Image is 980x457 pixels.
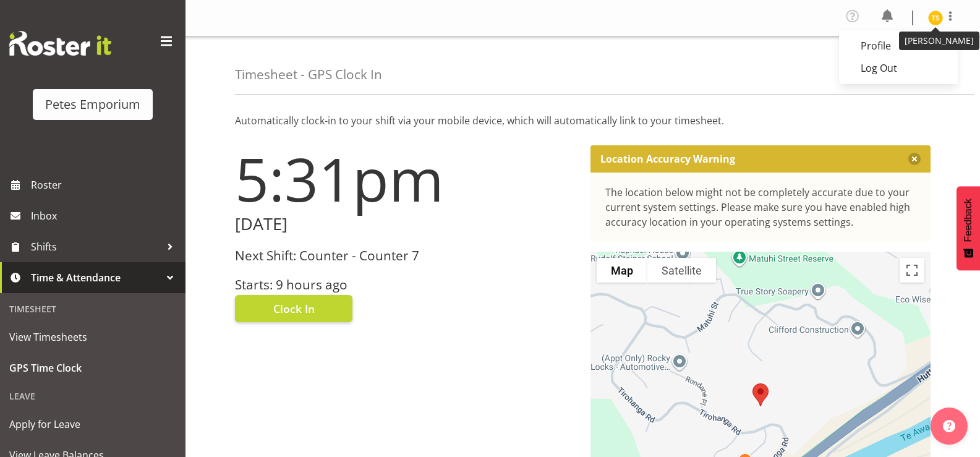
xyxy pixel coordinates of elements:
[3,296,182,322] div: Timesheet
[957,186,980,270] button: Feedback - Show survey
[839,35,958,57] a: Profile
[9,415,176,434] span: Apply for Leave
[908,153,921,165] button: Close message
[963,199,974,242] span: Feedback
[9,31,111,56] img: Rosterit website logo
[31,268,161,287] span: Time & Attendance
[45,95,140,114] div: Petes Emporium
[31,176,179,194] span: Roster
[235,113,931,128] p: Automatically clock-in to your shift via your mobile device, which will automatically link to you...
[928,11,943,25] img: tamara-straker11292.jpg
[3,322,182,352] a: View Timesheets
[9,359,176,377] span: GPS Time Clock
[597,258,647,283] button: Show street map
[943,420,955,432] img: help-xxl-2.png
[235,278,576,292] h3: Starts: 9 hours ago
[647,258,716,283] button: Show satellite imagery
[600,153,735,165] p: Location Accuracy Warning
[235,145,576,212] h1: 5:31pm
[3,383,182,409] div: Leave
[273,301,315,317] span: Clock In
[3,352,182,383] a: GPS Time Clock
[31,207,179,225] span: Inbox
[3,409,182,440] a: Apply for Leave
[839,57,958,79] a: Log Out
[900,258,924,283] button: Toggle fullscreen view
[235,249,576,263] h3: Next Shift: Counter - Counter 7
[31,237,161,256] span: Shifts
[9,328,176,346] span: View Timesheets
[235,295,352,322] button: Clock In
[605,185,916,229] div: The location below might not be completely accurate due to your current system settings. Please m...
[235,215,576,234] h2: [DATE]
[235,67,382,82] h4: Timesheet - GPS Clock In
